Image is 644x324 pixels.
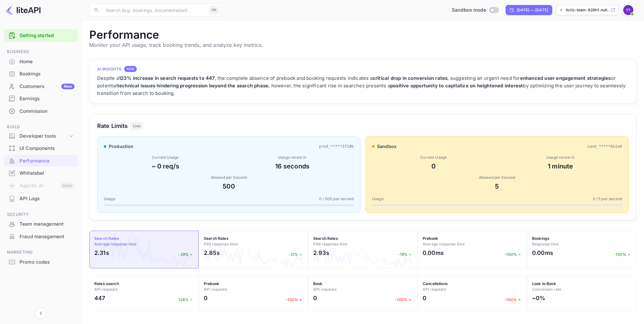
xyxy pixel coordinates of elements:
a: Fraud management [4,231,78,242]
p: Monitor your API usage, track booking trends, and analyze key metrics. [89,41,636,49]
p: 124% [178,297,194,303]
a: Earnings [4,93,78,104]
div: Customers [19,83,75,90]
strong: critical drop in conversion rates [373,75,448,81]
p: -100% [286,297,303,303]
div: Current Usage [104,155,227,160]
div: 500 [104,182,354,191]
a: Bookings [4,68,78,80]
span: Average response time [94,242,136,246]
p: -100% [504,252,522,257]
div: Switch to Production mode [449,7,501,14]
span: API requests [94,287,118,292]
div: Team management [4,218,78,230]
h2: 2.31s [94,249,109,257]
div: Bookings [19,70,75,78]
div: Earnings [19,95,75,102]
div: New [61,84,75,89]
div: 1 minute [499,162,622,171]
h2: 2.85s [204,249,220,257]
strong: Bookings [532,236,549,241]
strong: 123% increase in search requests to 447 [119,75,215,81]
h3: Rate Limits [97,122,128,130]
div: Fraud management [4,231,78,243]
h2: 2.93s [313,249,329,257]
span: API requests [423,287,446,292]
p: ticitz-team-929h1.nuit... [566,7,609,13]
p: -21% [288,252,303,257]
span: 0 / 500 per second [319,196,354,202]
a: Whitelabel [4,167,78,179]
strong: Book [313,281,323,286]
h1: Performance [89,28,636,41]
img: ticitz team [623,5,633,15]
div: UI Components [19,145,75,152]
div: Home [19,58,75,65]
strong: Look to Book [532,281,556,286]
div: Allowed per Second [104,175,354,180]
div: 0 [372,162,495,171]
div: Promo codes [19,259,75,266]
div: Live [130,122,143,130]
div: Commission [19,108,75,115]
a: UI Components [4,142,78,154]
div: ⌘K [209,6,219,14]
strong: Prebook [423,236,438,241]
h2: ~0% [532,294,545,302]
div: 5 [372,182,622,191]
span: 0 / 5 per second [593,196,622,202]
img: LiteAPI logo [5,5,41,15]
div: API Logs [4,193,78,205]
span: Average response time [423,242,465,246]
span: P95 response time [204,242,238,246]
span: Response time [532,242,559,246]
strong: Cancellations [423,281,448,286]
div: Usage renew in [499,155,622,160]
div: Fraud management [19,233,75,240]
div: Earnings [4,93,78,105]
h4: AI Insights [97,66,122,72]
p: -100% [614,252,631,257]
a: API Logs [4,193,78,204]
span: API requests [204,287,227,292]
a: Commission [4,105,78,117]
p: -19% [398,252,413,257]
strong: Prebook [204,281,219,286]
strong: Search Rates [94,236,119,241]
a: Performance [4,155,78,167]
div: Promo codes [4,256,78,268]
h2: 0.00ms [532,249,553,257]
div: Usage renew in [231,155,354,160]
span: Business [4,48,78,55]
h2: 0 [204,294,208,302]
div: API Logs [19,195,75,202]
span: Conversion rate [532,287,561,292]
div: Commission [4,105,78,118]
div: Performance [4,155,78,167]
strong: enhanced user engagement strategies [520,75,611,81]
strong: positive opportunity to capitalize on heightened interest [390,83,523,89]
div: Despite a , the complete absence of prebook and booking requests indicates a , suggesting an urge... [97,74,629,97]
span: Sandbox mode [452,7,486,14]
span: Marketing [4,249,78,256]
div: Whitelabel [19,170,75,177]
p: -100% [504,297,522,303]
button: Collapse navigation [35,308,47,319]
div: UI Components [4,142,78,155]
div: [DATE] — [DATE] [517,7,548,13]
a: Team management [4,218,78,230]
div: Performance [19,157,75,165]
div: 16 seconds [231,162,354,171]
h2: 0.00ms [423,249,444,257]
a: Home [4,56,78,67]
a: Getting started [19,32,75,39]
div: Allowed per Second [372,175,622,180]
div: Developer tools [4,131,78,142]
strong: Search Rates [313,236,338,241]
p: -29% [178,252,194,257]
span: API requests [313,287,336,292]
h2: 0 [313,294,317,302]
div: Click to change the date range period [506,5,552,15]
